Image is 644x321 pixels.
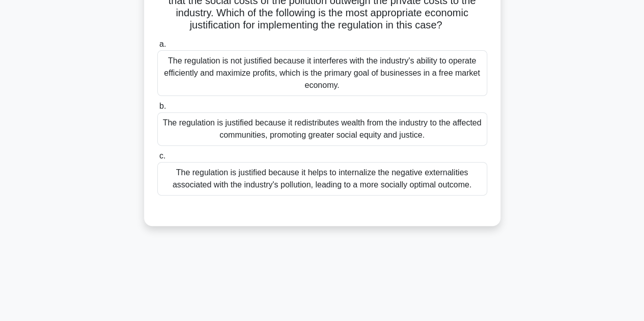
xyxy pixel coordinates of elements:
[157,112,487,146] div: The regulation is justified because it redistributes wealth from the industry to the affected com...
[159,102,166,110] span: b.
[157,162,487,196] div: The regulation is justified because it helps to internalize the negative externalities associated...
[159,40,166,48] span: a.
[159,151,165,160] span: c.
[157,50,487,96] div: The regulation is not justified because it interferes with the industry's ability to operate effi...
